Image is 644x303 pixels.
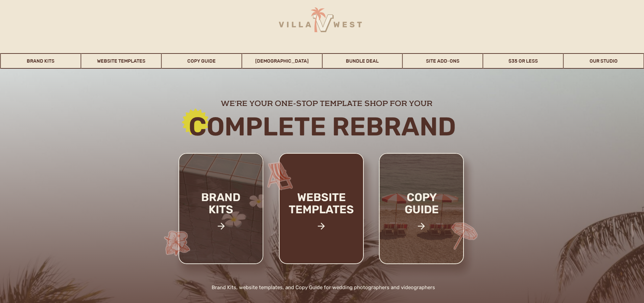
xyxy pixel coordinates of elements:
a: Bundle Deal [323,53,402,69]
h2: Brand Kits, website templates, and Copy Guide for wedding photographers and videographers [172,283,475,293]
h2: we're your one-stop template shop for your [173,99,481,107]
a: Our Studio [564,53,644,69]
a: [DEMOGRAPHIC_DATA] [242,53,322,69]
a: brand kits [192,191,249,234]
a: Website Templates [81,53,161,69]
a: $35 or Less [483,53,563,69]
a: Copy Guide [162,53,241,69]
a: Brand Kits [1,53,81,69]
h2: Complete rebrand [140,113,505,140]
a: copy guide [390,191,453,238]
a: Site Add-Ons [403,53,483,69]
a: website templates [277,191,366,230]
